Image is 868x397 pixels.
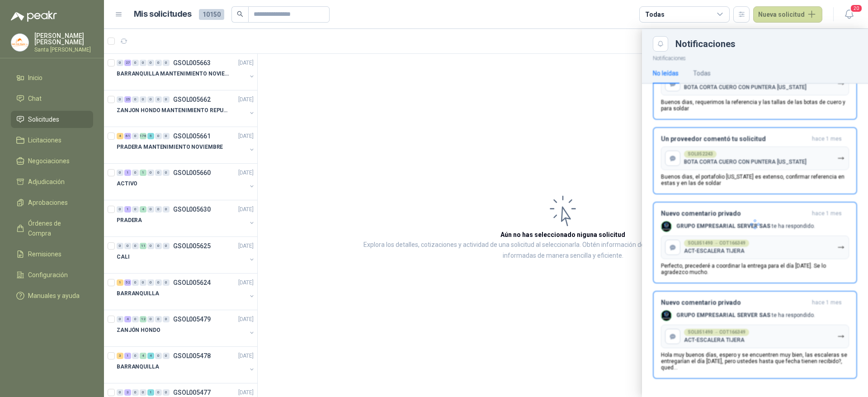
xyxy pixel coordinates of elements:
[11,266,93,284] a: Configuración
[134,8,192,21] h1: Mis solicitudes
[675,39,857,48] div: Notificaciones
[28,177,65,187] span: Adjudicación
[11,90,93,107] a: Chat
[11,246,93,263] a: Remisiones
[28,218,85,238] span: Órdenes de Compra
[11,194,93,211] a: Aprobaciones
[28,270,68,280] span: Configuración
[645,9,664,19] div: Todas
[11,34,28,51] img: Company Logo
[11,152,93,170] a: Negociaciones
[841,6,857,23] button: 20
[28,94,42,104] span: Chat
[11,173,93,190] a: Adjudicación
[11,287,93,304] a: Manuales y ayuda
[753,6,822,23] button: Nueva solicitud
[28,291,80,301] span: Manuales y ayuda
[11,69,93,86] a: Inicio
[11,111,93,128] a: Solicitudes
[199,9,224,20] span: 10150
[850,4,863,13] span: 20
[237,11,243,17] span: search
[34,47,93,52] p: Santa [PERSON_NAME]
[11,215,93,242] a: Órdenes de Compra
[653,36,668,52] button: Close
[11,11,57,22] img: Logo peakr
[28,114,59,124] span: Solicitudes
[28,156,70,166] span: Negociaciones
[34,33,93,45] p: [PERSON_NAME] [PERSON_NAME]
[28,73,42,83] span: Inicio
[28,135,61,145] span: Licitaciones
[11,132,93,149] a: Licitaciones
[28,198,68,208] span: Aprobaciones
[28,249,61,259] span: Remisiones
